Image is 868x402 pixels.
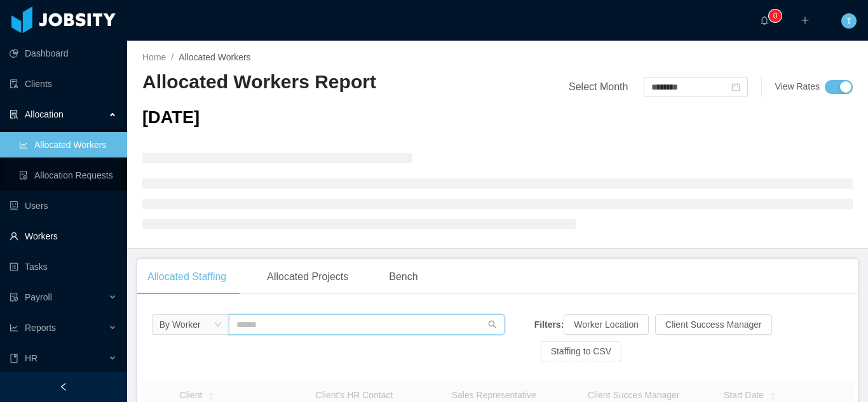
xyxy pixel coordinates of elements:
[731,83,740,91] i: icon: calendar
[846,13,852,29] span: T
[257,259,358,295] div: Allocated Projects
[760,16,769,25] i: icon: bell
[10,71,117,97] a: icon: auditClients
[137,259,236,295] div: Allocated Staffing
[488,320,497,329] i: icon: search
[159,315,201,334] div: By Worker
[564,314,649,335] button: Worker Location
[655,314,772,335] button: Client Success Manager
[171,52,173,62] span: /
[142,52,166,62] a: Home
[142,69,498,95] h2: Allocated Workers Report
[19,163,117,188] a: icon: file-doneAllocation Requests
[10,254,117,279] a: icon: profileTasks
[25,353,37,363] span: HR
[10,41,117,66] a: icon: pie-chartDashboard
[10,354,18,363] i: icon: book
[541,341,621,361] button: Staffing to CSV
[25,109,64,119] span: Allocation
[379,259,428,295] div: Bench
[10,193,117,218] a: icon: robotUsers
[801,16,810,25] i: icon: plus
[142,107,200,127] span: [DATE]
[214,321,222,330] i: icon: down
[769,10,782,22] sup: 0
[569,81,628,92] span: Select Month
[25,323,56,333] span: Reports
[10,110,18,119] i: icon: solution
[534,319,564,330] strong: Filters:
[25,292,52,302] span: Payroll
[19,132,117,157] a: icon: line-chartAllocated Workers
[10,293,18,302] i: icon: file-protect
[179,52,250,62] span: Allocated Workers
[10,323,18,332] i: icon: line-chart
[10,224,117,249] a: icon: userWorkers
[775,81,820,91] span: View Rates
